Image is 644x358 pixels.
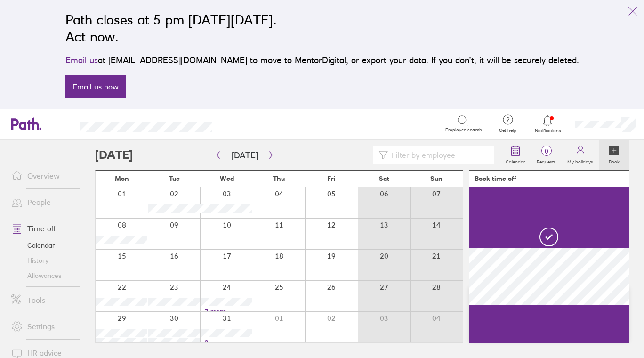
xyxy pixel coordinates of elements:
span: Mon [115,175,129,182]
a: Settings [4,317,80,336]
h2: Path closes at 5 pm [DATE][DATE]. Act now. [65,11,579,45]
span: Notifications [532,128,563,134]
span: Sat [379,175,389,182]
a: 0Requests [531,140,562,170]
a: Allowances [4,268,80,283]
label: Calendar [500,156,531,165]
a: Calendar [500,140,531,170]
a: Calendar [4,238,80,253]
a: History [4,253,80,268]
span: Wed [220,175,234,182]
span: Get help [492,128,523,133]
span: 0 [531,147,562,155]
span: Fri [327,175,336,182]
a: Time off [4,219,80,238]
a: People [4,193,80,212]
span: Sun [430,175,443,182]
a: Email us [65,55,98,65]
a: Email us now [65,75,126,98]
span: Tue [169,175,180,182]
a: Notifications [532,114,563,134]
span: Thu [273,175,285,182]
label: Requests [531,156,562,165]
a: +3 more [201,307,252,316]
div: Search [237,119,261,128]
a: Tools [4,291,80,309]
a: Overview [4,166,80,185]
label: My holidays [562,156,599,165]
div: Book time off [475,175,516,182]
a: My holidays [562,140,599,170]
span: Employee search [445,127,482,133]
a: Book [599,140,629,170]
button: [DATE] [224,147,266,163]
label: Book [603,156,625,165]
a: +2 more [201,338,252,347]
p: at [EMAIL_ADDRESS][DOMAIN_NAME] to move to MentorDigital, or export your data. If you don’t, it w... [65,54,579,67]
input: Filter by employee [388,146,489,164]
